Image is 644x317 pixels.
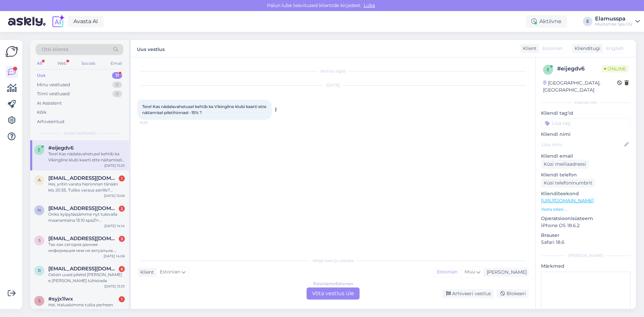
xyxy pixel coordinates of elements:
p: Klienditeekond [541,190,631,197]
p: Brauser [541,232,631,239]
div: Tiimi vestlused [37,91,70,97]
div: E [583,17,592,26]
span: Online [601,65,629,72]
div: Küsi telefoninumbrit [541,178,595,188]
input: Lisa nimi [541,141,623,148]
span: e [38,147,41,152]
div: Onko kylpylässämme nyt tulevalla maanantaina 13.10 spa21+ [PERSON_NAME] hinnoissa lomakauden hinn... [48,211,125,223]
div: Ostsin uued piletid [PERSON_NAME] e [PERSON_NAME] tühistada [48,272,125,284]
p: Kliendi nimi [541,131,631,138]
span: e [547,67,549,72]
div: Minu vestlused [37,82,70,88]
div: 1 [119,296,125,302]
span: r [38,268,41,273]
input: Lisa tag [541,118,631,128]
span: s [38,238,41,243]
span: English [606,45,624,52]
span: s [38,298,41,303]
div: [DATE] [138,82,529,88]
div: 6 [119,266,125,272]
span: Tere! Kas nädalavahetusel kehtib ka Vikingline klubi kaarti ette näitamisel piletihinnast -15% ? [142,104,267,115]
div: Võta vestlus üle [307,287,360,300]
span: Estonian [542,45,563,52]
div: [DATE] 15:06 [104,193,125,198]
div: [DATE] 15:25 [104,163,125,168]
div: 1 [119,175,125,181]
div: Hei, yritin varata hieronnan tänään klo 20.55. Tuliko varaus perille? Ystävällisin terveisin, [PE... [48,181,125,193]
div: Так как сегодня данная информация мне не актуальна. Прошу прислать мне свободное время детского б... [48,242,125,254]
span: Otsi kliente [42,46,68,53]
div: [PERSON_NAME] [541,253,631,259]
div: Vestlus algas [138,68,529,74]
a: [URL][DOMAIN_NAME] [541,198,594,204]
div: Blokeeri [496,289,529,298]
div: All [36,59,43,68]
span: Muu [465,269,475,275]
div: Estonian [434,267,461,277]
div: 0 [112,82,122,88]
span: a [38,177,41,182]
div: Web [56,59,68,68]
div: Arhiveeritud [37,118,64,125]
p: Märkmed [541,263,631,270]
span: anukivihrju@hotmail.com [48,175,118,181]
div: AI Assistent [37,100,62,107]
a: Avasta AI [68,16,104,27]
p: Kliendi email [541,153,631,160]
div: Elamusspa [595,16,633,21]
div: Uus [37,72,46,79]
div: 3 [119,236,125,242]
div: Mustamäe Spa OÜ [595,21,633,27]
div: Klient [138,269,154,276]
div: [DATE] 13:33 [104,284,125,289]
div: [DATE] 14:06 [104,254,125,259]
p: Safari 18.6 [541,239,631,246]
div: # eijegdv6 [557,65,601,73]
p: Vaata edasi ... [541,206,631,212]
div: Klienditugi [572,45,600,52]
label: Uus vestlus [137,44,165,53]
div: Socials [80,59,97,68]
div: [DATE] 14:14 [104,223,125,228]
div: Klient [520,45,537,52]
span: #eijegdv6 [48,145,73,151]
div: Hei. Haluaisimme tulöa perheen kanssa [PERSON_NAME] tiistaina 14.10. Tarvitseeko meidän ostaa lip... [48,302,125,314]
span: n [38,208,41,213]
div: Tere! Kas nädalavahetusel kehtib ka Vikingline klubi kaarti ette näitamisel piletihinnast -15% ? [48,151,125,163]
div: [GEOGRAPHIC_DATA], [GEOGRAPHIC_DATA] [543,80,617,94]
div: Email [109,59,123,68]
div: Küsi meiliaadressi [541,160,589,169]
div: 0 [112,91,122,97]
p: Kliendi tag'id [541,110,631,117]
a: ElamusspaMustamäe Spa OÜ [595,16,640,27]
div: Valige keel ja vastake [138,258,529,264]
div: Aktiivne [526,15,567,28]
span: rainlillevali@gmail.com [48,266,118,272]
img: explore-ai [51,14,65,29]
span: #syjx1lwx [48,296,73,302]
p: Operatsioonisüsteem [541,215,631,222]
div: Kõik [37,109,47,116]
span: 15:25 [140,120,165,125]
span: Uued vestlused [64,130,95,136]
div: Estonian to Estonian [313,281,353,287]
div: [PERSON_NAME] [484,269,527,276]
div: 11 [112,72,122,79]
img: Askly Logo [5,45,18,58]
div: 2 [119,206,125,212]
span: nestori.naykki@gmail.com [48,205,118,211]
span: s3650mary@gmail.com [48,235,118,242]
span: Estonian [160,268,180,276]
p: iPhone OS 18.6.2 [541,222,631,229]
div: Arhiveeri vestlus [442,289,494,298]
span: Luba [362,2,377,8]
p: Kliendi telefon [541,171,631,178]
div: Kliendi info [541,100,631,106]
